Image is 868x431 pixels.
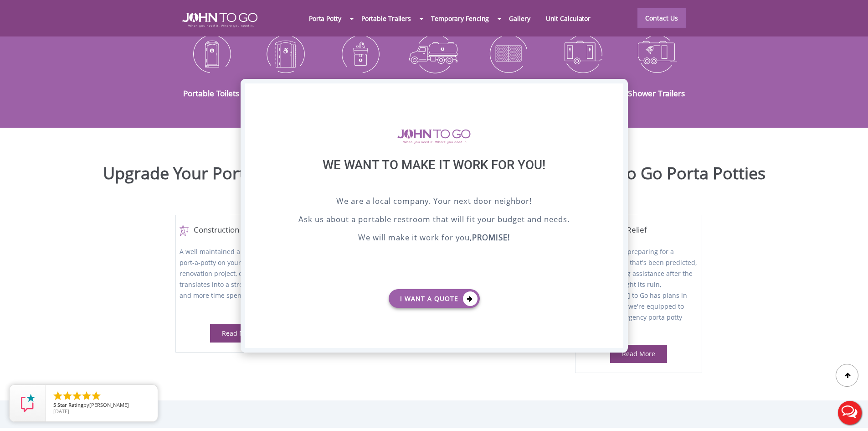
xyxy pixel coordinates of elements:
b: PROMISE! [472,232,510,243]
span: 5 [53,401,56,408]
li:  [91,390,102,401]
img: logo of viptogo [397,129,471,144]
button: Live Chat [832,395,868,431]
div: We want to make it work for you! [268,157,601,195]
li:  [52,390,63,401]
li:  [81,390,92,401]
div: X [609,83,623,99]
p: We will make it work for you, [268,232,601,245]
li:  [72,390,82,401]
a: I want a Quote [389,289,480,308]
p: Ask us about a portable restroom that will fit your budget and needs. [268,213,601,227]
span: Star Rating [57,401,83,408]
img: Review Rating [19,394,37,412]
p: We are a local company. Your next door neighbor! [268,195,601,209]
span: [PERSON_NAME] [89,401,129,408]
li:  [62,390,73,401]
span: [DATE] [53,408,69,415]
span: by [53,402,150,409]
